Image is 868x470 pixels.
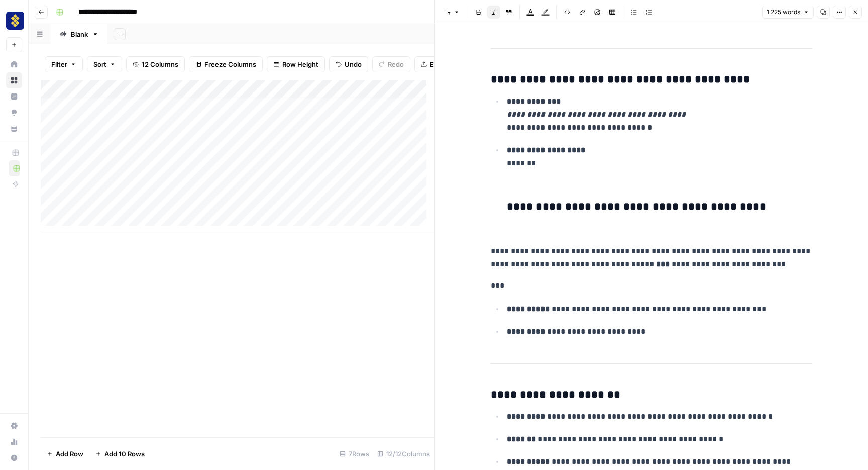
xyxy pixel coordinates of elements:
button: Filter [45,56,83,72]
button: Workspace: Setapp [6,8,22,33]
span: Filter [51,59,67,69]
a: Settings [6,418,22,434]
button: Add 10 Rows [89,446,151,462]
button: Export CSV [414,56,472,72]
a: Browse [6,72,22,88]
button: Row Height [267,56,325,72]
div: 12/12 Columns [373,446,434,462]
button: Undo [329,56,368,72]
a: Insights [6,88,22,105]
span: 1 225 words [767,8,800,17]
span: Sort [93,59,106,69]
a: Usage [6,434,22,450]
span: Freeze Columns [204,59,256,69]
button: 1 225 words [762,6,814,19]
a: Blank [51,24,107,44]
button: Freeze Columns [189,56,263,72]
button: Help + Support [6,450,22,466]
button: 12 Columns [126,56,185,72]
button: Add Row [41,446,89,462]
span: Redo [388,59,404,69]
span: Undo [345,59,362,69]
span: Add Row [56,449,83,459]
button: Sort [87,56,122,72]
span: Add 10 Rows [104,449,145,459]
button: Redo [372,56,410,72]
span: Row Height [282,59,318,69]
div: 7 Rows [336,446,373,462]
a: Home [6,56,22,72]
a: Your Data [6,121,22,137]
div: Blank [71,29,88,39]
img: Setapp Logo [6,12,24,30]
a: Opportunities [6,105,22,121]
span: 12 Columns [142,59,178,69]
